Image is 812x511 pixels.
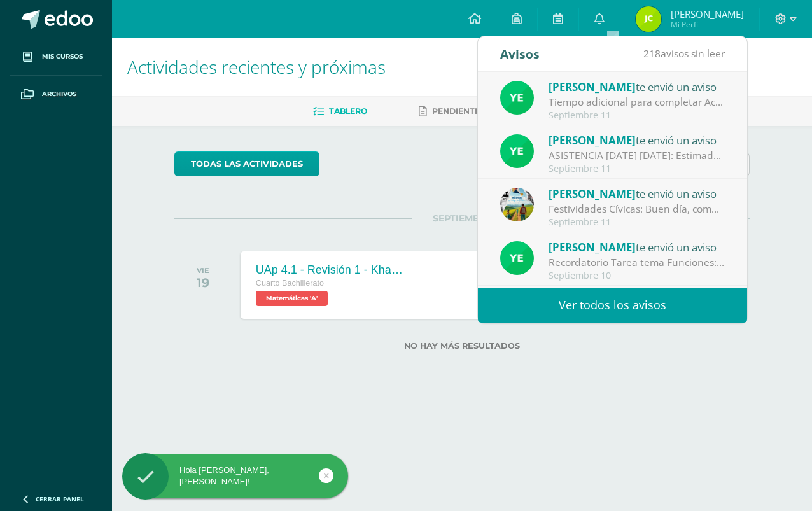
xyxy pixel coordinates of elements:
[643,46,725,60] span: avisos sin leer
[549,186,636,201] span: [PERSON_NAME]
[500,241,534,275] img: fd93c6619258ae32e8e829e8701697bb.png
[174,151,319,176] a: todas las Actividades
[643,46,661,60] span: 218
[313,101,367,122] a: Tablero
[197,266,209,275] div: VIE
[500,188,534,221] img: a257b9d1af4285118f73fe144f089b76.png
[42,89,76,99] span: Archivos
[549,185,725,202] div: te envió un aviso
[10,38,102,76] a: Mis cursos
[549,239,725,255] div: te envió un aviso
[549,78,725,95] div: te envió un aviso
[419,101,541,122] a: Pendientes de entrega
[549,110,725,121] div: Septiembre 11
[127,55,386,79] span: Actividades recientes y próximas
[197,275,209,290] div: 19
[500,134,534,168] img: fd93c6619258ae32e8e829e8701697bb.png
[671,8,744,20] span: [PERSON_NAME]
[549,148,725,163] div: ASISTENCIA MAÑANA 12 DE SEPTIEMBRE: Estimados padres de familia y jóvenes, el día de mañana es nu...
[549,202,725,216] div: Festividades Cívicas: Buen día, compartimos la información relacionada con las dinámicas cívicas ...
[549,217,725,228] div: Septiembre 11
[256,263,409,277] div: UAp 4.1 - Revisión 1 - Khan Academy
[42,52,83,62] span: Mis cursos
[549,255,725,270] div: Recordatorio Tarea tema Funciones: Estimados padres de familia y chicos hago el recordatorio para...
[329,106,367,116] span: Tablero
[549,95,725,109] div: Tiempo adicional para completar Actividad Sumativa Parte A: Estimados padres de familia y chicos,...
[636,6,661,32] img: 1779110dc82804e4d6d514dcff0f2912.png
[122,465,348,487] div: Hola [PERSON_NAME], [PERSON_NAME]!
[412,213,512,224] span: SEPTIEMBRE
[671,19,744,30] span: Mi Perfil
[549,132,725,148] div: te envió un aviso
[549,133,636,148] span: [PERSON_NAME]
[256,291,328,306] span: Matemáticas 'A'
[549,164,725,174] div: Septiembre 11
[36,494,84,503] span: Cerrar panel
[174,341,750,351] label: No hay más resultados
[10,76,102,113] a: Archivos
[432,106,541,116] span: Pendientes de entrega
[549,80,636,94] span: [PERSON_NAME]
[500,36,540,71] div: Avisos
[549,270,725,281] div: Septiembre 10
[256,279,324,288] span: Cuarto Bachillerato
[478,288,747,323] a: Ver todos los avisos
[549,240,636,255] span: [PERSON_NAME]
[500,81,534,115] img: fd93c6619258ae32e8e829e8701697bb.png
